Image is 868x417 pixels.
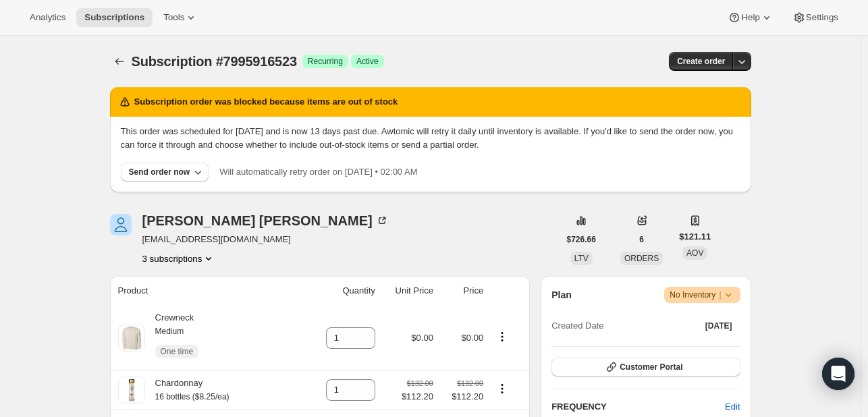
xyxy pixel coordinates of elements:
button: 6 [631,230,652,249]
div: [PERSON_NAME] [PERSON_NAME] [142,214,389,227]
small: $132.00 [407,379,433,387]
span: Subscriptions [84,12,144,23]
button: Product actions [491,381,513,396]
h2: FREQUENCY [551,400,725,414]
button: $726.66 [559,230,604,249]
span: $0.00 [411,333,433,343]
button: Settings [784,8,846,27]
th: Unit Price [379,276,437,306]
h2: Plan [551,288,572,302]
th: Product [110,276,307,306]
button: Product actions [491,329,513,344]
span: Settings [806,12,838,23]
span: $0.00 [462,333,484,343]
span: $112.20 [402,390,433,404]
button: Subscriptions [110,52,129,71]
th: Quantity [307,276,379,306]
span: Active [356,56,379,67]
span: 6 [639,234,644,245]
img: product img [118,325,145,352]
span: [EMAIL_ADDRESS][DOMAIN_NAME] [142,233,389,246]
small: $132.00 [457,379,483,387]
button: [DATE] [697,316,740,335]
span: Created Date [551,319,603,333]
button: Create order [669,52,733,71]
span: Tools [163,12,184,23]
span: Analytics [30,12,65,23]
div: Crewneck [145,311,199,365]
button: Subscriptions [76,8,153,27]
span: $726.66 [567,234,596,245]
span: [DATE] [705,321,732,331]
span: Help [741,12,759,23]
div: Send order now [129,167,190,177]
img: product img [118,377,145,404]
div: Open Intercom Messenger [822,358,855,390]
small: 16 bottles ($8.25/ea) [155,392,229,401]
span: Edit [725,400,740,414]
span: No Inventory [670,288,734,302]
span: $112.20 [441,390,483,404]
span: Create order [677,56,725,67]
span: AOV [686,248,703,258]
span: LTV [574,254,589,263]
button: Send order now [121,163,209,182]
button: Customer Portal [551,358,740,377]
h2: Subscription order was blocked because items are out of stock [134,95,398,109]
span: ORDERS [624,254,659,263]
small: Medium [155,327,184,336]
p: This order was scheduled for [DATE] and is now 13 days past due. Awtomic will retry it daily unti... [121,125,740,152]
button: Help [720,8,781,27]
span: Recurring [308,56,343,67]
span: One time [161,346,194,357]
span: $121.11 [679,230,711,244]
th: Price [437,276,487,306]
p: Will automatically retry order on [DATE] • 02:00 AM [219,165,417,179]
span: Diana Eichhorn [110,214,132,235]
div: Chardonnay [145,377,229,404]
span: | [719,289,721,300]
span: Subscription #7995916523 [132,54,297,69]
button: Tools [155,8,206,27]
button: Analytics [22,8,74,27]
span: Customer Portal [620,362,682,372]
button: Product actions [142,252,216,265]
